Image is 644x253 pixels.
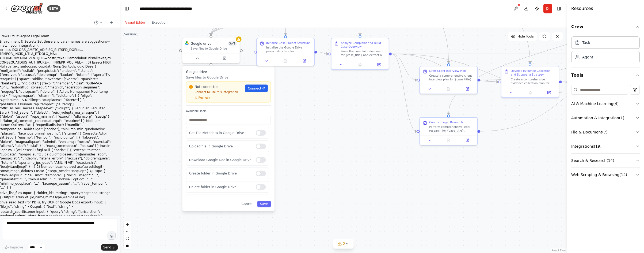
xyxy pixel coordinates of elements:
[392,51,589,96] g: Edge from 369a9c4a-caa0-47a5-973a-4ac620ba95e2 to 8ac70881-f196-4ff0-84d7-49e949dfcf0f
[189,158,252,162] p: Download Google Doc in Google Drive
[571,83,640,186] div: Tools
[333,239,354,249] button: 2
[189,144,252,148] p: Upload file in Google Drive
[582,40,590,45] div: Task
[191,47,237,50] div: Save files to Google Drive
[191,41,212,46] div: Google drive
[276,58,295,64] button: No output available
[520,90,540,95] button: No output available
[124,242,131,249] button: toggle interactivity
[185,41,189,45] img: Google Drive
[189,131,252,135] p: Get File Metadata in Google Drive
[511,77,556,85] div: Create a comprehensive evidence collection plan for {case_title} covering both client-provided ev...
[257,201,271,207] button: Save
[296,58,312,64] button: Open in side panel
[189,96,210,99] button: Recheck
[195,84,219,89] span: Not connected
[256,38,315,66] div: Initialize Case Project StructureInitialize the Google Drive project structure for {case_title} i...
[186,75,271,80] p: Save files to Google Drive
[124,221,131,249] div: React Flow controls
[108,232,116,240] button: Click to speak your automation idea
[182,38,240,63] div: Google DriveGoogle drive3of9Save files to Google DriveGoogle driveSave files to Google DriveNot c...
[266,46,311,53] div: Initialize the Google Drive project structure for {case_title} in {jurisdiction}. Create organize...
[239,201,255,207] button: Cancel
[392,51,417,82] g: Edge from 369a9c4a-caa0-47a5-973a-4ac620ba95e2 to 0a093867-cc6b-4048-bba8-014b7793fa10
[198,96,210,99] span: Recheck
[501,66,559,98] div: Develop Evidence Collection and Subpoena StrategyCreate a comprehensive evidence collection plan ...
[122,19,148,26] button: Visual Editor
[459,86,475,92] button: Open in side panel
[124,228,131,235] button: zoom out
[211,55,238,61] button: Open in side panel
[124,235,131,242] button: fit view
[571,125,640,139] button: File & Document(7)
[429,120,463,124] div: Conduct Legal Research
[228,41,237,46] span: Number of enabled actions
[101,244,118,251] button: Send
[266,41,310,45] div: Initialize Case Project Structure
[189,185,252,189] p: Delete folder in Google Drive
[571,5,593,12] h4: Resources
[429,125,474,133] div: Perform comprehensive legal research for {case_title} focusing on the identified claims and poten...
[331,38,389,70] div: Analyze Complaint and Build Case OverviewParse the complaint document for {case_title} and extrac...
[148,19,171,26] button: Execution
[571,168,640,182] button: Web Scraping & Browsing(14)
[459,137,475,143] button: Open in side panel
[189,90,242,94] p: Connect to use this integration
[317,50,328,56] g: Edge from 4389b335-3ebb-45a6-bd6a-b73d934e8052 to 369a9c4a-caa0-47a5-973a-4ac620ba95e2
[420,117,478,145] div: Conduct Legal ResearchPerform comprehensive legal research for {case_title} focusing on the ident...
[124,221,131,228] button: zoom in
[139,6,192,11] nav: breadcrumb
[552,249,566,252] a: React Flow attribution
[350,62,370,68] button: No output available
[186,69,271,74] h3: Google drive
[541,90,557,95] button: Open in side panel
[517,34,534,39] span: Hide Tools
[10,245,23,250] span: Improve
[103,245,111,250] span: Send
[2,244,25,251] button: Improve
[343,241,345,246] span: 2
[107,19,116,26] button: Start a new chat
[571,139,640,153] button: Integrations(19)
[47,5,60,12] div: BETA
[571,154,640,168] button: Search & Research(14)
[511,69,556,77] div: Develop Evidence Collection and Subpoena Strategy
[392,51,417,133] g: Edge from 369a9c4a-caa0-47a5-973a-4ac620ba95e2 to 630e0479-e294-413f-a0fd-1d8679174e94
[582,54,593,60] div: Agent
[429,74,474,81] div: Create a comprehensive client interview plan for {case_title} based on the Case Overview. Develop...
[571,19,640,34] button: Crew
[124,32,138,36] div: Version 1
[341,50,386,57] div: Parse the complaint document for {case_title} and extract all relevant information to create a co...
[429,69,466,73] div: Draft Client Interview Plan
[245,84,268,92] a: Connect
[186,109,271,113] label: Available Tools
[508,32,537,41] button: Hide Tools
[341,41,386,49] div: Analyze Complaint and Build Case Overview
[571,34,640,68] div: Crew
[123,5,131,12] button: Hide left sidebar
[439,86,459,92] button: No output available
[571,111,640,125] button: Automation & Integration(1)
[92,19,105,26] button: Switch to previous chat
[189,171,252,176] p: Create folder in Google Drive
[571,97,640,111] button: AI & Machine Learning(4)
[571,68,640,83] button: Tools
[420,66,478,94] div: Draft Client Interview PlanCreate a comprehensive client interview plan for {case_title} based on...
[248,86,261,91] span: Connect
[555,5,563,12] button: Hide right sidebar
[11,2,43,14] img: Logo
[371,62,387,68] button: Open in side panel
[439,137,459,143] button: No output available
